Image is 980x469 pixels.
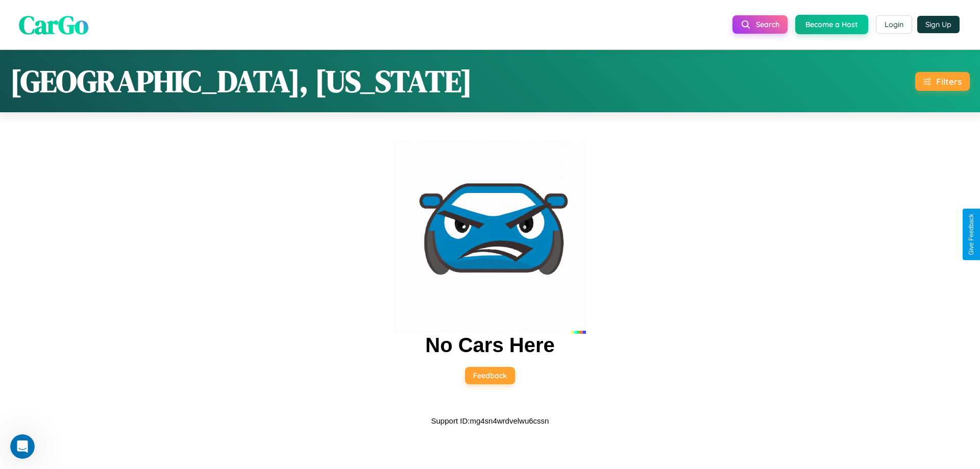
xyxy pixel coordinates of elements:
iframe: Intercom live chat [10,434,35,459]
h2: No Cars Here [425,334,554,357]
div: Give Feedback [968,214,975,255]
span: CarGo [19,7,88,42]
button: Search [732,15,788,34]
button: Login [876,15,912,34]
img: car [394,142,586,334]
button: Feedback [465,367,515,384]
button: Sign Up [917,16,960,33]
button: Filters [915,72,970,91]
h1: [GEOGRAPHIC_DATA], [US_STATE] [10,60,472,102]
div: Filters [936,76,962,87]
p: Support ID: mg4sn4wrdvelwu6cssn [431,414,549,428]
span: Search [756,20,779,29]
button: Become a Host [795,15,868,34]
